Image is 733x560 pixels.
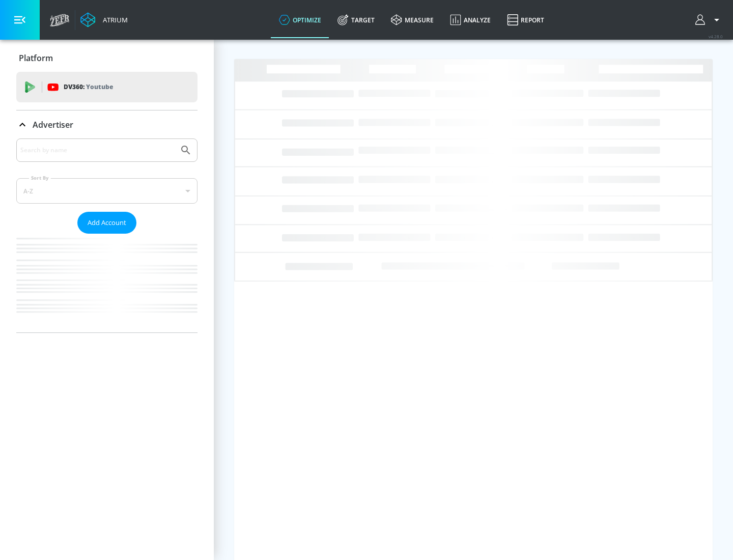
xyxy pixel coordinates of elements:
nav: list of Advertiser [16,234,198,332]
div: A-Z [16,178,198,204]
button: Add Account [77,212,136,234]
div: Platform [16,44,198,72]
div: Atrium [99,15,128,24]
div: Advertiser [16,138,198,332]
span: v 4.28.0 [709,34,723,39]
p: DV360: [64,81,113,93]
div: DV360: Youtube [16,72,198,102]
a: measure [383,2,442,38]
a: Target [329,2,383,38]
label: Sort By [29,175,51,181]
a: Analyze [442,2,499,38]
a: optimize [271,2,329,38]
a: Atrium [80,12,128,27]
a: Report [499,2,552,38]
input: Search by name [20,144,175,157]
span: Add Account [88,217,126,229]
p: Platform [19,52,53,64]
p: Advertiser [33,119,73,130]
div: Advertiser [16,110,198,139]
p: Youtube [86,81,113,92]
